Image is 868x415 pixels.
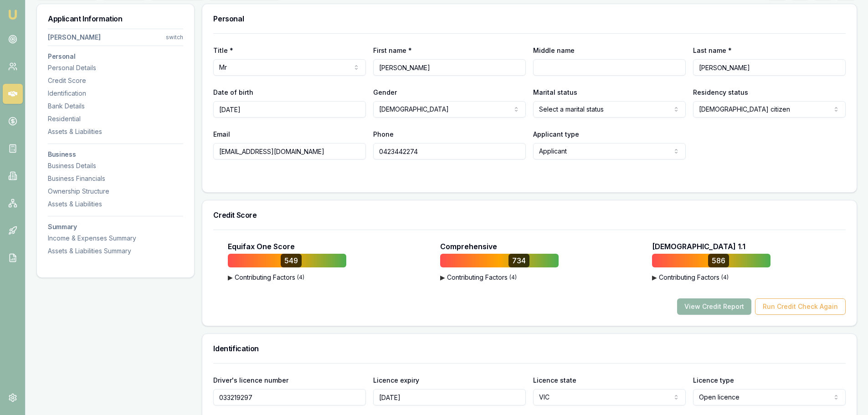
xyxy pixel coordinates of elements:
div: Income & Expenses Summary [48,234,183,243]
h3: Summary [48,224,183,230]
span: ▶ [440,273,445,282]
span: ( 4 ) [721,274,729,281]
label: Gender [373,88,397,96]
div: 586 [708,254,729,267]
h3: Business [48,151,183,158]
div: Credit Score [48,76,183,85]
label: Email [213,130,230,138]
label: Date of birth [213,88,253,96]
div: 734 [508,254,529,267]
label: Licence type [693,376,734,384]
button: View Credit Report [677,298,751,315]
span: ( 4 ) [297,274,304,281]
div: Business Details [48,161,183,170]
input: Enter driver's licence number [213,389,366,405]
label: Title * [213,46,233,54]
span: ▶ [652,273,657,282]
div: Personal Details [48,63,183,72]
div: 549 [281,254,302,267]
button: ▶Contributing Factors(4) [228,273,346,282]
label: Licence expiry [373,376,419,384]
label: Driver's licence number [213,376,288,384]
div: Ownership Structure [48,187,183,196]
button: ▶Contributing Factors(4) [440,273,559,282]
label: Last name * [693,46,732,54]
label: Phone [373,130,394,138]
button: ▶Contributing Factors(4) [652,273,770,282]
p: [DEMOGRAPHIC_DATA] 1.1 [652,241,745,252]
div: Assets & Liabilities [48,127,183,136]
label: Middle name [533,46,575,54]
h3: Identification [213,345,846,352]
p: Comprehensive [440,241,497,252]
span: ▶ [228,273,233,282]
label: Marital status [533,88,577,96]
div: Assets & Liabilities Summary [48,246,183,256]
div: [PERSON_NAME] [48,33,101,42]
div: switch [166,34,183,41]
label: Applicant type [533,130,579,138]
div: Assets & Liabilities [48,200,183,209]
input: 0431 234 567 [373,143,526,159]
button: Run Credit Check Again [755,298,846,315]
p: Equifax One Score [228,241,295,252]
h3: Applicant Information [48,15,183,22]
div: Business Financials [48,174,183,183]
div: Bank Details [48,102,183,111]
img: emu-icon-u.png [7,9,18,20]
h3: Personal [213,15,846,22]
h3: Personal [48,53,183,60]
label: Residency status [693,88,748,96]
input: DD/MM/YYYY [213,101,366,118]
h3: Credit Score [213,211,846,219]
label: First name * [373,46,412,54]
div: Identification [48,89,183,98]
label: Licence state [533,376,576,384]
div: Residential [48,114,183,123]
span: ( 4 ) [509,274,517,281]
